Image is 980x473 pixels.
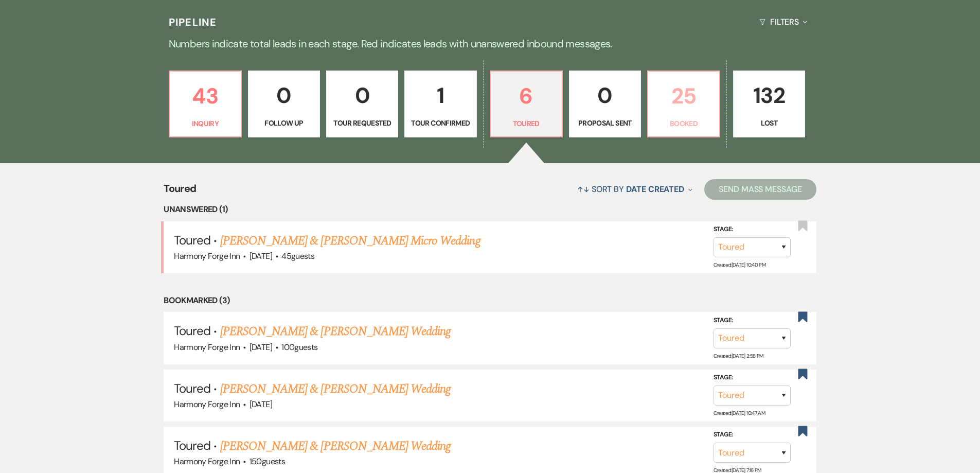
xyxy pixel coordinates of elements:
button: Sort By Date Created [573,176,697,203]
label: Stage: [714,429,791,441]
p: 43 [176,79,235,113]
span: Harmony Forge Inn [174,251,240,261]
span: Created: [DATE] 2:58 PM [714,353,763,359]
a: 25Booked [647,71,720,137]
a: 6Toured [490,71,563,137]
p: Proposal Sent [576,117,634,129]
span: Toured [174,232,210,248]
p: 132 [740,78,798,113]
p: 1 [411,78,470,113]
span: Harmony Forge Inn [174,399,240,410]
p: 0 [576,78,634,113]
a: 132Lost [733,71,805,137]
li: Bookmarked (3) [164,294,816,307]
p: Tour Confirmed [411,117,470,129]
p: Booked [654,118,713,129]
span: ↑↓ [577,184,590,195]
span: Created: [DATE] 10:40 PM [714,261,765,268]
p: 6 [497,79,556,113]
span: 150 guests [250,456,285,467]
a: 0Proposal Sent [569,71,641,137]
label: Stage: [714,224,791,235]
p: 0 [255,78,313,113]
p: Tour Requested [333,117,391,129]
span: Created: [DATE] 10:47 AM [714,410,765,416]
span: Toured [174,437,210,453]
span: Toured [174,380,210,396]
a: 0Tour Requested [326,71,398,137]
p: Toured [497,118,556,129]
a: 1Tour Confirmed [404,71,476,137]
span: 100 guests [281,342,317,353]
label: Stage: [714,315,791,326]
span: Toured [164,181,196,203]
p: 25 [654,79,713,113]
a: [PERSON_NAME] & [PERSON_NAME] Wedding [220,437,451,456]
button: Filters [755,8,811,36]
a: [PERSON_NAME] & [PERSON_NAME] Wedding [220,322,451,341]
span: Date Created [626,184,684,195]
span: Harmony Forge Inn [174,342,240,353]
li: Unanswered (1) [164,203,816,216]
p: 0 [333,78,391,113]
p: Numbers indicate total leads in each stage. Red indicates leads with unanswered inbound messages. [120,36,861,52]
span: [DATE] [250,399,272,410]
a: [PERSON_NAME] & [PERSON_NAME] Micro Wedding [220,232,480,250]
span: Harmony Forge Inn [174,456,240,467]
p: Lost [740,117,798,129]
a: 43Inquiry [169,71,242,137]
a: [PERSON_NAME] & [PERSON_NAME] Wedding [220,380,451,398]
span: [DATE] [250,251,272,261]
p: Follow Up [255,117,313,129]
p: Inquiry [176,118,235,129]
h3: Pipeline [169,15,217,29]
span: [DATE] [250,342,272,353]
span: Toured [174,323,210,339]
label: Stage: [714,372,791,383]
a: 0Follow Up [248,71,320,137]
button: Send Mass Message [704,179,816,200]
span: 45 guests [281,251,314,261]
